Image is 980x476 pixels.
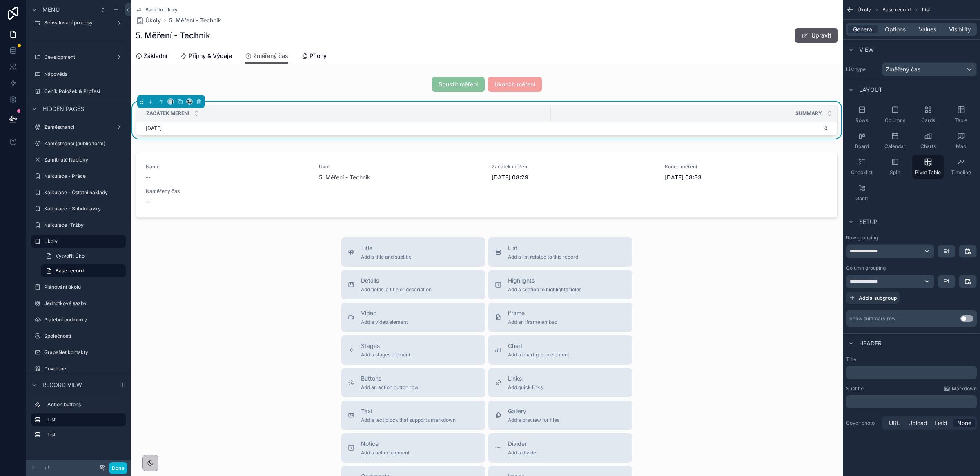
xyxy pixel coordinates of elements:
[919,25,936,33] span: Values
[361,449,410,456] span: Add a notice element
[851,169,873,176] span: Checklist
[488,270,632,299] button: HighlightsAdd a section to highlights fields
[361,319,408,325] span: Add a video element
[44,317,124,323] label: Platební podmínky
[361,440,410,448] span: Notice
[955,117,967,124] span: Table
[146,110,189,117] span: Začátek měření
[859,295,897,301] span: Add a subgroup
[908,419,927,427] span: Upload
[31,330,126,343] a: Společnosti
[846,66,879,73] label: List type
[508,374,543,383] span: Links
[44,71,124,77] label: Nápověda
[361,407,456,415] span: Text
[488,335,632,365] button: ChartAdd a chart group element
[508,407,559,415] span: Gallery
[361,286,432,293] span: Add fields, a title or description
[488,368,632,397] button: LinksAdd quick links
[879,128,911,153] button: Calendar
[508,384,543,391] span: Add quick links
[846,395,977,408] div: scrollable content
[341,237,485,267] button: TitleAdd a title and subtitle
[957,419,971,427] span: None
[341,368,485,397] button: ButtonsAdd an action button row
[44,189,124,196] label: Kalkulace - Ostatní náklady
[26,394,131,449] div: scrollable content
[136,122,551,135] td: [DATE]
[361,342,410,350] span: Stages
[846,235,878,241] label: Row grouping
[859,218,878,226] span: Setup
[846,292,900,304] button: Add a subgroup
[361,277,432,285] span: Details
[341,303,485,332] button: VideoAdd a video element
[488,237,632,267] button: ListAdd a list related to this record
[853,25,873,33] span: General
[31,219,126,232] a: Kalkulace -Tržby
[44,222,124,228] label: Kalkulace -Tržby
[253,52,288,60] span: Změřený čas
[945,102,977,127] button: Table
[951,169,971,176] span: Timeline
[879,102,911,127] button: Columns
[857,7,871,13] span: Úkoly
[846,356,977,363] label: Title
[31,16,126,29] a: Schvalovací procesy
[310,52,327,60] span: Přlohy
[879,155,911,179] button: Split
[885,25,906,33] span: Options
[361,309,408,317] span: Video
[31,235,126,248] a: Úkoly
[361,352,410,358] span: Add a stages element
[109,462,127,474] button: Done
[144,52,167,60] span: Základní
[922,7,930,13] span: List
[145,7,178,13] span: Back to Úkoly
[42,381,82,389] span: Record view
[301,49,327,65] a: Přlohy
[846,265,886,271] label: Column grouping
[361,374,419,383] span: Buttons
[136,16,161,24] a: Úkoly
[855,143,869,150] span: Board
[846,366,977,379] div: scrollable content
[508,449,538,456] span: Add a divider
[42,105,84,113] span: Hidden pages
[846,128,878,153] button: Board
[859,86,882,94] span: Layout
[44,300,124,307] label: Jednotkové sazby
[508,319,557,325] span: Add an iframe embed
[44,333,124,339] label: Společnosti
[846,181,878,205] button: Gantt
[31,346,126,359] a: GrapeNet kontakty
[31,186,126,199] a: Kalkulace - Ostatní náklady
[884,143,906,150] span: Calendar
[136,49,167,65] a: Základní
[44,54,113,60] label: Development
[361,244,412,252] span: Title
[890,169,900,176] span: Split
[44,124,113,131] label: Zaměstnanci
[508,342,569,350] span: Chart
[31,121,126,134] a: Zaměstnanci
[44,173,124,179] label: Kalkulace - Práce
[361,254,412,260] span: Add a title and subtitle
[169,16,221,24] a: 5. Měření - Technik
[920,143,936,150] span: Charts
[44,157,124,163] label: Zamítnuté Nabídky
[488,433,632,463] button: DividerAdd a divider
[31,68,126,81] a: Nápověda
[31,281,126,294] a: Plánování úkolů
[912,102,944,127] button: Cards
[44,284,124,290] label: Plánování úkolů
[341,433,485,463] button: NoticeAdd a notice element
[31,297,126,310] a: Jednotkové sazby
[44,20,113,26] label: Schvalovací procesy
[361,384,419,391] span: Add an action button row
[47,432,122,438] label: List
[245,49,288,64] a: Změřený čas
[488,401,632,430] button: GalleryAdd a preview for files
[508,254,578,260] span: Add a list related to this record
[341,270,485,299] button: DetailsAdd fields, a title or description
